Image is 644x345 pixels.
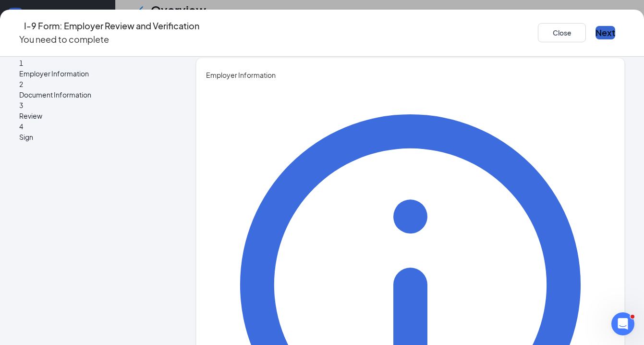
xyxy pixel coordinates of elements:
p: You need to complete [19,33,199,46]
span: Employer Information [19,68,170,79]
button: Close [538,23,586,42]
iframe: Intercom live chat [611,312,634,335]
span: 4 [19,122,23,131]
span: Employer Information [206,70,615,80]
span: Document Information [19,89,170,100]
span: Sign [19,132,170,142]
span: 1 [19,59,23,67]
span: 3 [19,101,23,110]
h4: I-9 Form: Employer Review and Verification [24,19,199,33]
span: 2 [19,80,23,88]
button: Next [595,26,615,39]
span: Review [19,111,170,121]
